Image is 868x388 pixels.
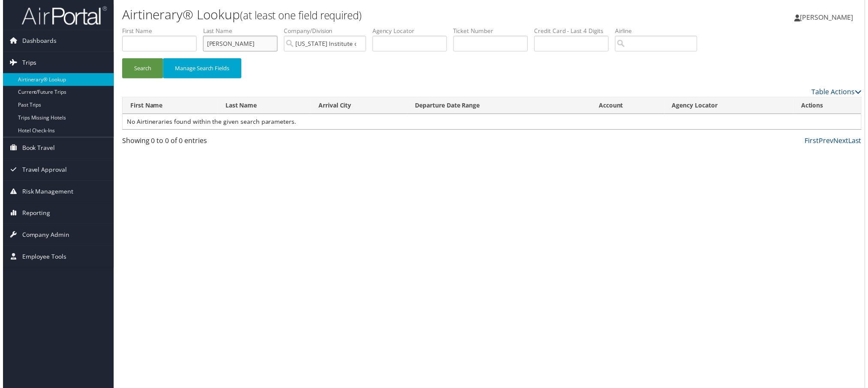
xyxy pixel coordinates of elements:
[19,52,34,74] span: Trips
[201,27,283,36] label: Last Name
[19,182,71,203] span: Risk Management
[407,98,592,115] th: Departure Date Range: activate to sort column descending
[19,160,64,182] span: Travel Approval
[283,27,372,36] label: Company/Division
[120,98,216,115] th: First Name: activate to sort column ascending
[310,98,407,115] th: Arrival City: activate to sort column ascending
[666,98,796,115] th: Agency Locator: activate to sort column ascending
[796,98,864,115] th: Actions
[19,248,64,269] span: Employee Tools
[19,204,48,225] span: Reporting
[19,138,52,160] span: Book Travel
[120,6,616,24] h1: Airtinerary® Lookup
[822,137,836,146] a: Prev
[120,27,201,36] label: First Name
[120,59,161,79] button: Search
[239,8,361,22] small: (at least one field required)
[216,98,310,115] th: Last Name: activate to sort column ascending
[616,27,706,36] label: Airline
[808,137,822,146] a: First
[454,27,535,36] label: Ticket Number
[592,98,666,115] th: Account: activate to sort column ascending
[19,30,54,52] span: Dashboards
[120,115,864,130] td: No Airtineraries found within the given search parameters.
[161,59,240,79] button: Manage Search Fields
[797,4,865,30] a: [PERSON_NAME]
[814,88,865,97] a: Table Actions
[836,137,851,146] a: Next
[372,27,454,36] label: Agency Locator
[19,226,67,247] span: Company Admin
[120,136,297,151] div: Showing 0 to 0 of 0 entries
[803,12,856,22] span: [PERSON_NAME]
[535,27,616,36] label: Credit Card - Last 4 Digits
[851,137,865,146] a: Last
[19,6,105,26] img: airportal-logo.png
